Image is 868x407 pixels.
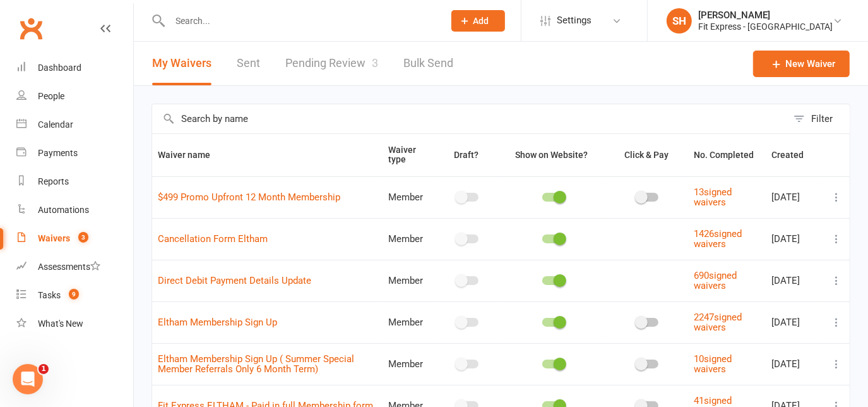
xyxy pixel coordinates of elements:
a: Assessments [16,253,133,281]
input: Search... [166,12,435,30]
div: Reports [38,176,69,186]
div: SH [667,8,692,33]
button: My Waivers [152,42,211,85]
button: Add [451,10,505,32]
a: Pending Review3 [285,42,378,85]
a: What's New [16,310,133,338]
a: 2247signed waivers [694,312,742,334]
span: Created [771,150,817,160]
a: Waivers 3 [16,224,133,253]
button: Show on Website? [504,147,602,162]
input: Search by name [152,104,787,133]
a: Eltham Membership Sign Up ( Summer Special Member Referrals Only 6 Month Term) [158,353,354,375]
a: Dashboard [16,54,133,82]
span: Show on Website? [515,150,588,160]
td: Member [383,176,437,218]
button: Waiver name [158,147,224,162]
div: Dashboard [38,63,81,73]
span: Waiver name [158,150,224,160]
div: Calendar [38,119,73,130]
button: Filter [787,104,850,133]
a: Eltham Membership Sign Up [158,317,277,328]
span: Draft? [454,150,479,160]
th: No. Completed [688,134,766,176]
div: Waivers [38,233,70,243]
a: Automations [16,196,133,224]
a: New Waiver [753,51,850,77]
a: Bulk Send [403,42,453,85]
a: Calendar [16,111,133,139]
a: Tasks 9 [16,281,133,310]
td: Member [383,260,437,301]
td: [DATE] [766,260,823,301]
a: People [16,82,133,111]
div: People [38,91,64,101]
th: Waiver type [383,134,437,176]
td: [DATE] [766,343,823,385]
span: 9 [69,289,79,300]
a: 1426signed waivers [694,228,742,250]
a: 10signed waivers [694,353,732,375]
span: 3 [372,56,378,70]
button: Draft? [443,147,492,162]
button: Click & Pay [613,147,682,162]
td: [DATE] [766,301,823,343]
span: 3 [78,232,88,243]
a: Sent [237,42,260,85]
span: Settings [557,6,592,35]
div: Assessments [38,262,100,272]
div: Filter [811,111,833,126]
span: Click & Pay [624,150,669,160]
td: Member [383,343,437,385]
td: Member [383,301,437,343]
div: Payments [38,148,78,158]
iframe: Intercom live chat [13,364,43,394]
div: What's New [38,319,83,329]
td: [DATE] [766,218,823,260]
div: Tasks [38,290,61,300]
button: Created [771,147,817,162]
a: Cancellation Form Eltham [158,233,268,245]
div: Automations [38,205,89,215]
a: $499 Promo Upfront 12 Month Membership [158,191,340,203]
td: [DATE] [766,176,823,218]
a: Clubworx [15,13,47,44]
span: Add [473,16,489,26]
td: Member [383,218,437,260]
a: Payments [16,139,133,167]
a: Direct Debit Payment Details Update [158,275,311,286]
span: 1 [39,364,49,374]
a: 13signed waivers [694,186,732,209]
a: 690signed waivers [694,270,737,292]
div: [PERSON_NAME] [698,9,833,21]
div: Fit Express - [GEOGRAPHIC_DATA] [698,21,833,32]
a: Reports [16,167,133,196]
